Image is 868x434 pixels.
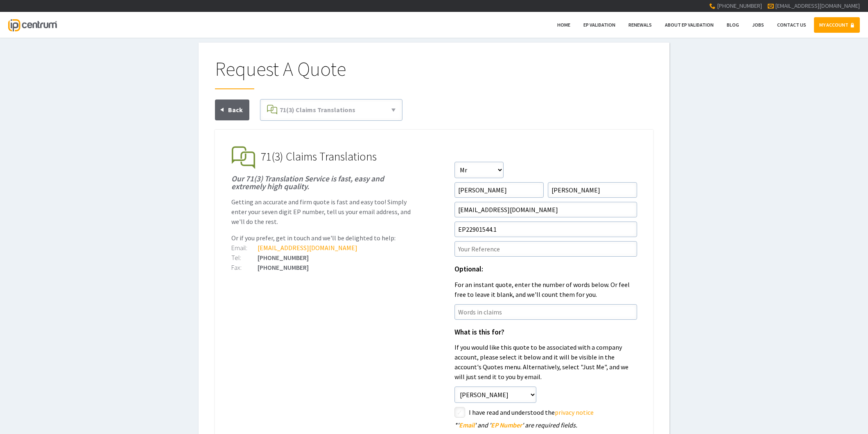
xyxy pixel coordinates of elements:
p: For an instant quote, enter the number of words below. Or feel free to leave it blank, and we'll ... [454,280,637,299]
span: Contact Us [777,22,806,28]
div: [PHONE_NUMBER] [231,264,414,271]
a: Blog [721,17,744,33]
h1: What is this for? [454,329,637,336]
a: Back [215,99,249,120]
a: EP Validation [578,17,621,33]
h1: Optional: [454,266,637,273]
p: Getting an accurate and firm quote is fast and easy too! Simply enter your seven digit EP number,... [231,197,414,226]
a: MY ACCOUNT [814,17,860,33]
a: 71(3) Claims Translations [264,103,399,117]
span: Home [557,22,570,28]
p: Or if you prefer, get in touch and we'll be delighted to help: [231,233,414,243]
input: Words in claims [454,304,637,320]
div: ' ' and ' ' are required fields. [454,422,637,428]
input: Your Reference [454,241,637,257]
div: Email: [231,244,258,251]
h1: Request A Quote [215,59,653,89]
a: Renewals [623,17,657,33]
input: First Name [454,182,544,198]
span: EP Validation [583,22,615,28]
span: 71(3) Claims Translations [280,106,355,114]
a: Jobs [747,17,769,33]
input: EP Number [454,222,637,237]
h1: Our 71(3) Translation Service is fast, easy and extremely high quality. [231,175,414,190]
span: EP Number [491,421,522,429]
p: If you would like this quote to be associated with a company account, please select it below and ... [454,342,637,382]
input: Email [454,202,637,217]
span: Back [228,106,243,114]
span: Renewals [628,22,652,28]
span: Blog [727,22,739,28]
div: Fax: [231,264,258,271]
label: styled-checkbox [454,407,465,418]
a: IP Centrum [8,12,57,38]
a: privacy notice [555,408,594,416]
div: [PHONE_NUMBER] [231,254,414,261]
span: Email [459,421,475,429]
label: I have read and understood the [469,407,637,418]
a: Contact Us [772,17,811,33]
a: [EMAIL_ADDRESS][DOMAIN_NAME] [258,244,357,252]
a: [EMAIL_ADDRESS][DOMAIN_NAME] [775,2,860,9]
div: Tel: [231,254,258,261]
span: [PHONE_NUMBER] [717,2,762,9]
span: About EP Validation [665,22,714,28]
a: Home [552,17,576,33]
a: About EP Validation [660,17,719,33]
input: Surname [548,182,637,198]
span: 71(3) Claims Translations [261,149,377,164]
span: Jobs [752,22,764,28]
